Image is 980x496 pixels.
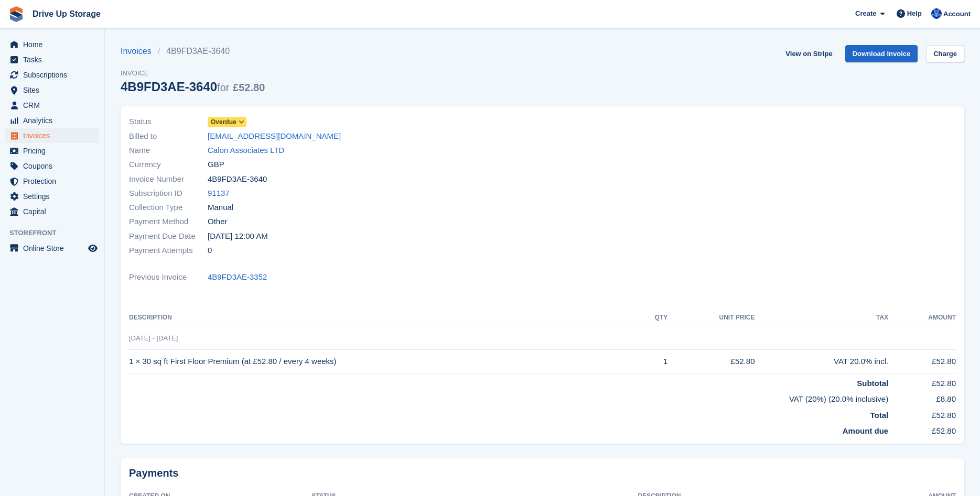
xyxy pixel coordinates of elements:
[208,230,268,243] time: 2025-08-01 23:00:00 UTC
[129,271,208,283] span: Previous Invoice
[888,405,956,422] td: £52.80
[5,189,99,204] a: menu
[23,98,86,113] span: CRM
[23,159,86,173] span: Coupons
[129,159,208,171] span: Currency
[5,144,99,158] a: menu
[755,310,888,326] th: Tax
[208,271,267,283] a: 4B9FD3AE-3352
[129,216,208,228] span: Payment Method
[5,241,99,256] a: menu
[5,52,99,67] a: menu
[121,80,265,94] div: 4B9FD3AE-3640
[23,68,86,82] span: Subscriptions
[208,145,284,157] a: Calon Associates LTD
[129,145,208,157] span: Name
[636,310,667,326] th: QTY
[208,173,267,185] span: 4B9FD3AE-3640
[5,68,99,82] a: menu
[129,202,208,214] span: Collection Type
[755,356,888,368] div: VAT 20.0% incl.
[121,45,158,58] a: Invoices
[888,373,956,389] td: £52.80
[87,242,99,255] a: Preview store
[845,45,918,62] a: Download Invoice
[211,117,236,127] span: Overdue
[217,82,229,93] span: for
[781,45,836,62] a: View on Stripe
[870,411,889,420] strong: Total
[129,310,636,326] th: Description
[23,128,86,143] span: Invoices
[5,113,99,128] a: menu
[129,116,208,128] span: Status
[5,37,99,52] a: menu
[129,389,888,405] td: VAT (20%) (20.0% inclusive)
[129,334,178,342] span: [DATE] - [DATE]
[28,5,105,23] a: Drive Up Storage
[129,130,208,142] span: Billed to
[888,421,956,437] td: £52.80
[208,202,233,214] span: Manual
[129,173,208,185] span: Invoice Number
[208,216,228,228] span: Other
[208,245,212,257] span: 0
[907,8,922,19] span: Help
[888,389,956,405] td: £8.80
[857,379,888,388] strong: Subtotal
[5,98,99,113] a: menu
[23,113,86,128] span: Analytics
[23,37,86,52] span: Home
[667,350,755,373] td: £52.80
[129,230,208,243] span: Payment Due Date
[23,174,86,189] span: Protection
[208,159,224,171] span: GBP
[129,188,208,200] span: Subscription ID
[5,174,99,189] a: menu
[5,159,99,173] a: menu
[5,204,99,219] a: menu
[926,45,964,62] a: Charge
[5,83,99,97] a: menu
[233,82,265,93] span: £52.80
[23,189,86,204] span: Settings
[121,45,265,58] nav: breadcrumbs
[23,83,86,97] span: Sites
[5,128,99,143] a: menu
[667,310,755,326] th: Unit Price
[121,68,265,79] span: Invoice
[636,350,667,373] td: 1
[888,310,956,326] th: Amount
[208,188,230,200] a: 91137
[129,350,636,373] td: 1 × 30 sq ft First Floor Premium (at £52.80 / every 4 weeks)
[855,8,876,19] span: Create
[843,426,889,435] strong: Amount due
[23,204,86,219] span: Capital
[943,9,971,19] span: Account
[208,130,341,142] a: [EMAIL_ADDRESS][DOMAIN_NAME]
[23,241,86,256] span: Online Store
[23,144,86,158] span: Pricing
[129,245,208,257] span: Payment Attempts
[9,228,104,238] span: Storefront
[931,8,942,19] img: Widnes Team
[8,6,24,22] img: stora-icon-8386f47178a22dfd0bd8f6a31ec36ba5ce8667c1dd55bd0f319d3a0aa187defe.svg
[129,467,956,480] h2: Payments
[23,52,86,67] span: Tasks
[888,350,956,373] td: £52.80
[208,116,246,128] a: Overdue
